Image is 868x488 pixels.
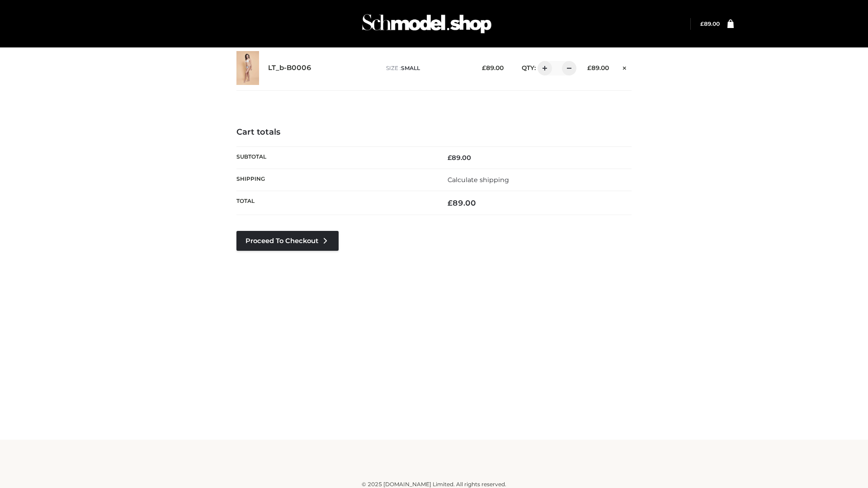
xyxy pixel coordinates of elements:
bdi: 89.00 [448,154,471,162]
th: Total [236,191,434,215]
bdi: 89.00 [587,64,609,71]
th: Shipping [236,169,434,191]
p: size : [386,64,468,72]
bdi: 89.00 [700,20,720,27]
h4: Cart totals [236,127,632,137]
a: Calculate shipping [448,176,509,184]
div: QTY: [513,61,573,75]
th: Subtotal [236,146,434,169]
span: £ [448,198,453,207]
a: £89.00 [700,20,720,27]
bdi: 89.00 [448,198,476,207]
a: Proceed to Checkout [236,231,339,251]
img: Schmodel Admin 964 [359,6,495,42]
span: £ [448,154,452,162]
a: LT_b-B0006 [268,64,311,72]
span: SMALL [401,65,420,71]
span: £ [587,64,591,71]
span: £ [700,20,704,27]
a: Remove this item [618,61,632,73]
span: £ [482,64,486,71]
bdi: 89.00 [482,64,504,71]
